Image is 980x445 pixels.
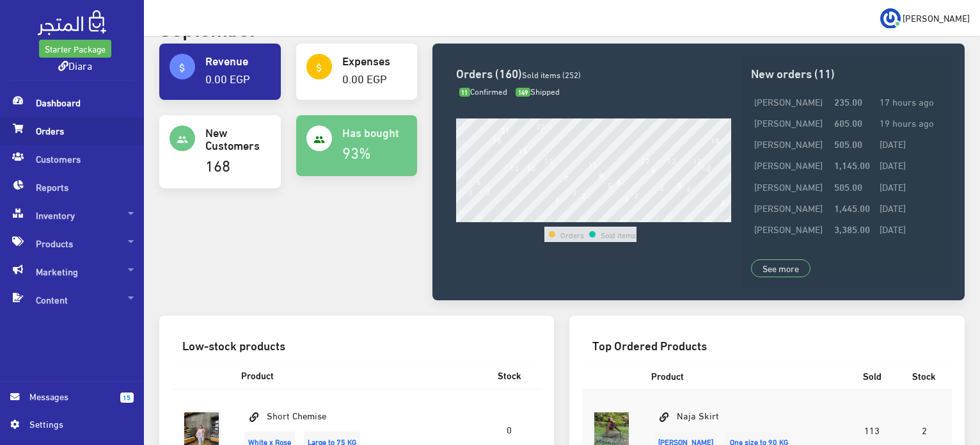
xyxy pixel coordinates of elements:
div: 22 [649,213,658,222]
div: 8 [529,213,533,222]
td: Sold items [600,227,636,242]
strong: 505.00 [834,179,862,193]
h3: New orders (11) [751,67,942,79]
strong: 605.00 [834,115,862,129]
h4: Expenses [342,54,407,67]
th: Product [231,361,477,389]
th: Stock [896,361,952,389]
span: Messages [29,389,110,403]
strong: 235.00 [834,94,862,108]
h4: Has bought [342,125,407,138]
a: 15 Messages [10,389,134,417]
span: Confirmed [459,83,508,99]
h4: Revenue [205,54,271,67]
span: 11 [459,88,471,97]
h3: Low-stock products [182,339,532,351]
iframe: Drift Widget Chat Controller [916,357,965,406]
div: 24 [667,213,676,222]
td: [PERSON_NAME] [751,154,831,175]
th: Stock [477,361,542,389]
td: [PERSON_NAME] [751,112,831,133]
td: [DATE] [876,154,942,175]
div: 6 [512,213,516,222]
td: [PERSON_NAME] [751,218,831,239]
i: people [177,134,188,145]
span: Products [10,229,134,257]
a: 93% [342,138,371,165]
a: 168 [205,150,230,178]
div: 28 [702,213,711,222]
td: 17 hours ago [876,90,942,111]
span: Marketing [10,257,134,286]
h3: Top Ordered Products [592,339,942,351]
strong: 505.00 [834,136,862,150]
span: Sold items (252) [522,67,581,82]
div: 2 [477,213,481,222]
th: Product [641,361,847,389]
span: Customers [10,145,134,173]
td: [PERSON_NAME] [751,175,831,197]
span: Content [10,286,134,314]
span: Settings [29,417,123,431]
a: 0.00 EGP [205,67,250,88]
a: 0.00 EGP [342,67,387,88]
h3: Orders (160) [456,67,731,79]
td: [PERSON_NAME] [751,133,831,154]
th: Sold [848,361,897,389]
i: attach_money [177,62,188,74]
div: 26 [684,213,693,222]
div: 16 [597,213,606,222]
span: 149 [516,88,530,97]
span: [PERSON_NAME] [903,10,970,26]
span: Orders [10,117,134,145]
img: ... [880,8,901,29]
td: Orders [560,227,585,242]
h4: New Customers [205,125,271,151]
div: 20 [632,213,641,222]
a: Starter Package [39,40,111,58]
td: [PERSON_NAME] [751,90,831,111]
td: [DATE] [876,218,942,239]
span: Inventory [10,201,134,229]
strong: 1,145.00 [834,158,870,172]
a: Settings [10,417,134,437]
i: people [313,134,325,145]
div: 14 [580,213,589,222]
h2: September [159,16,258,38]
span: 15 [120,392,134,403]
div: 10 [544,213,553,222]
span: Reports [10,173,134,201]
a: ... [PERSON_NAME] [880,8,970,28]
div: 4 [494,213,499,222]
div: 12 [562,213,571,222]
a: Diara [58,56,92,74]
a: See more [751,259,810,277]
span: Dashboard [10,88,134,117]
td: [DATE] [876,133,942,154]
strong: 1,445.00 [834,200,870,214]
span: Shipped [516,83,560,99]
img: . [38,10,106,35]
td: [PERSON_NAME] [751,197,831,218]
i: attach_money [313,62,325,74]
td: [DATE] [876,197,942,218]
td: [DATE] [876,175,942,197]
strong: 3,385.00 [834,222,870,236]
td: 19 hours ago [876,112,942,133]
div: 30 [719,213,728,222]
div: 18 [615,213,624,222]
